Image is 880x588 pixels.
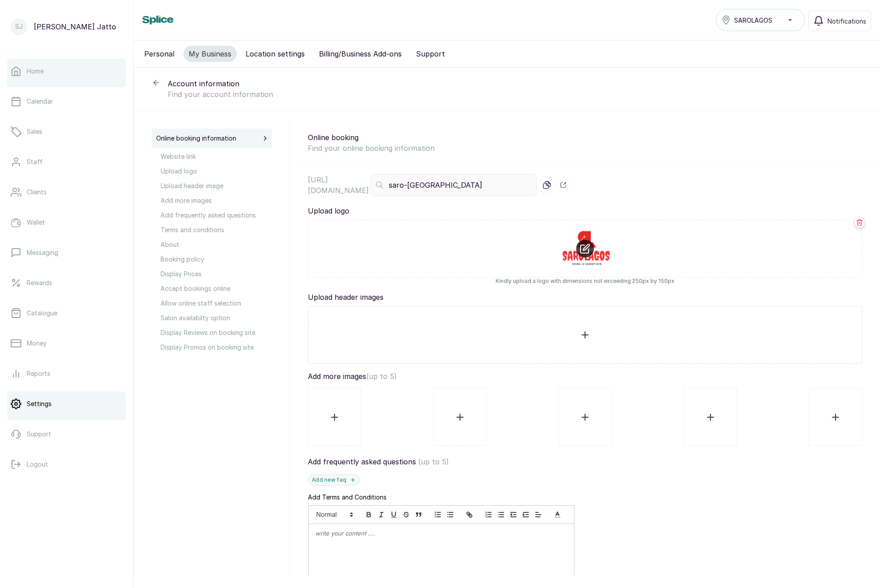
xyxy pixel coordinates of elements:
[7,361,126,386] a: Reports
[314,46,407,62] button: Billing/Business Add-ons
[168,78,862,89] p: Account information
[308,132,862,143] p: Online booking
[308,174,369,196] p: [URL][DOMAIN_NAME]
[308,205,862,216] p: Upload logo
[15,22,23,31] p: SJ
[168,89,862,100] p: Find your account information
[161,225,272,234] span: Terms and conditions
[27,369,50,378] p: Reports
[7,149,126,174] a: Staff
[27,127,42,136] p: Sales
[161,342,272,352] span: Display Promos on booking site
[7,452,126,477] button: Logout
[161,284,272,293] span: Accept bookings online
[156,134,236,143] span: Online booking information
[716,9,805,31] button: SAROLAGOS
[7,89,126,114] a: Calendar
[161,328,272,337] span: Display Reviews on booking site
[7,180,126,205] a: Clients
[308,493,387,502] label: Add Terms and Conditions
[7,270,126,295] a: Rewards
[308,371,862,382] p: Add more images
[734,16,772,25] span: SAROLAGOS
[366,372,397,381] span: (up to 5)
[161,196,272,205] span: Add more images
[27,339,47,348] p: Money
[161,240,272,249] span: About
[308,292,862,302] p: Upload header images
[27,399,52,408] p: Settings
[161,313,272,322] span: Salon availabilty option
[27,67,44,76] p: Home
[7,210,126,235] a: Wallet
[27,248,58,257] p: Messaging
[27,97,53,106] p: Calendar
[308,278,862,285] p: Kindly upload a logo with dimensions not exceeding 250px by 150px
[27,218,45,227] p: Wallet
[161,152,272,161] span: Website link
[7,119,126,144] a: Sales
[139,46,180,62] button: Personal
[27,157,43,166] p: Staff
[7,422,126,447] a: Support
[27,278,52,287] p: Rewards
[161,298,272,308] span: Allow online staff selection
[308,143,862,153] p: Find your online booking information
[240,46,310,62] button: Location settings
[7,391,126,416] a: Settings
[27,460,48,469] p: Logout
[34,21,116,32] p: [PERSON_NAME] Jatto
[161,254,272,264] span: Booking policy
[27,188,47,197] p: Clients
[308,456,862,467] p: Add frequently asked questions
[161,269,272,278] span: Display Prices
[7,240,126,265] a: Messaging
[828,16,866,26] span: Notifications
[418,457,449,466] span: (up to 5)
[308,474,360,486] button: Add new faq
[808,11,871,31] button: Notifications
[7,59,126,84] a: Home
[183,46,237,62] button: My Business
[7,301,126,326] a: Catalogue
[411,46,450,62] button: Support
[161,181,272,190] span: Upload header image
[7,331,126,356] a: Money
[161,210,272,220] span: Add frequently asked questions
[161,166,272,176] span: Upload logo
[27,309,57,318] p: Catalogue
[27,430,51,439] p: Support
[371,174,537,196] input: Enter name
